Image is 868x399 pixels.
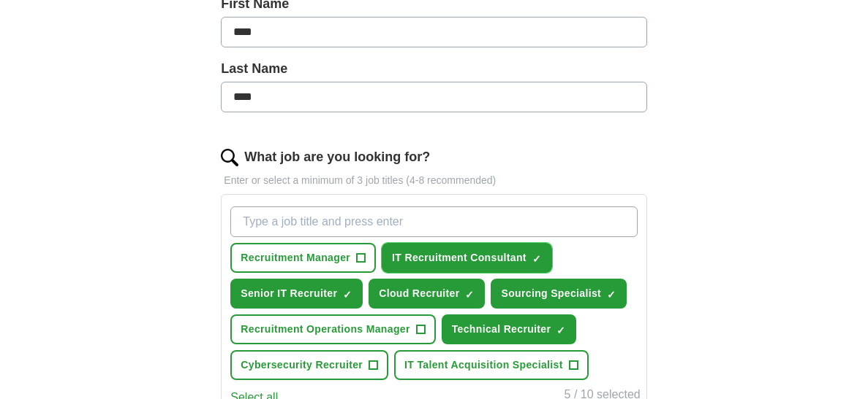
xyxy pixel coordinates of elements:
[382,243,552,273] button: IT Recruitment Consultant✓
[394,350,589,380] button: IT Talent Acquisition Specialist
[244,147,430,167] label: What job are you looking for?
[465,289,474,301] span: ✓
[241,357,363,373] span: Cybersecurity Recruiter
[221,173,646,188] p: Enter or select a minimum of 3 job titles (4-8 recommended)
[343,289,352,301] span: ✓
[221,59,646,79] label: Last Name
[241,322,410,337] span: Recruitment Operations Manager
[241,250,350,266] span: Recruitment Manager
[392,250,527,266] span: IT Recruitment Consultant
[404,357,563,373] span: IT Talent Acquisition Specialist
[230,279,363,309] button: Senior IT Recruiter✓
[379,286,459,301] span: Cloud Recruiter
[230,314,435,344] button: Recruitment Operations Manager
[452,322,551,337] span: Technical Recruiter
[221,149,238,166] img: search.png
[230,243,376,273] button: Recruitment Manager
[369,279,485,309] button: Cloud Recruiter✓
[607,289,616,301] span: ✓
[532,253,541,265] span: ✓
[230,206,637,237] input: Type a job title and press enter
[501,286,601,301] span: Sourcing Specialist
[230,350,388,380] button: Cybersecurity Recruiter
[491,279,627,309] button: Sourcing Specialist✓
[556,325,565,336] span: ✓
[241,286,337,301] span: Senior IT Recruiter
[442,314,577,344] button: Technical Recruiter✓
